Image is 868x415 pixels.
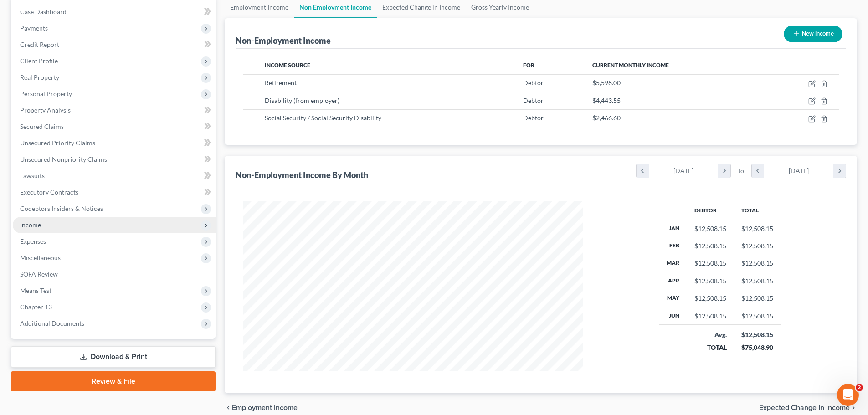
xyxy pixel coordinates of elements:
[11,346,216,368] a: Download & Print
[20,123,64,130] span: Secured Claims
[236,169,368,180] div: Non-Employment Income By Month
[13,168,216,184] a: Lawsuits
[225,404,298,411] button: chevron_left Employment Income
[649,164,719,178] div: [DATE]
[20,221,41,229] span: Income
[592,79,621,87] span: $5,598.00
[523,97,544,104] span: Debtor
[734,237,781,255] td: $12,508.15
[659,272,687,290] th: Apr
[694,294,726,303] div: $12,508.15
[741,330,774,339] div: $12,508.15
[20,254,61,261] span: Miscellaneous
[13,102,216,118] a: Property Analysis
[20,319,84,327] span: Additional Documents
[13,135,216,151] a: Unsecured Priority Claims
[784,26,842,42] button: New Income
[694,259,726,268] div: $12,508.15
[592,114,621,122] span: $2,466.60
[20,270,58,278] span: SOFA Review
[718,164,730,178] i: chevron_right
[13,266,216,282] a: SOFA Review
[523,79,544,87] span: Debtor
[734,307,781,325] td: $12,508.15
[833,164,846,178] i: chevron_right
[694,224,726,233] div: $12,508.15
[20,155,107,163] span: Unsecured Nonpriority Claims
[20,205,103,212] span: Codebtors Insiders & Notices
[523,114,544,122] span: Debtor
[20,57,58,65] span: Client Profile
[734,201,781,220] th: Total
[741,343,774,352] div: $75,048.90
[265,97,339,104] span: Disability (from employer)
[523,61,534,68] span: For
[856,384,863,391] span: 2
[20,303,52,311] span: Chapter 13
[232,404,298,411] span: Employment Income
[225,404,232,411] i: chevron_left
[20,73,59,81] span: Real Property
[659,255,687,272] th: Mar
[20,237,46,245] span: Expenses
[694,312,726,321] div: $12,508.15
[659,307,687,325] th: Jun
[265,61,310,68] span: Income Source
[11,371,216,391] a: Review & File
[694,241,726,251] div: $12,508.15
[20,41,59,48] span: Credit Report
[659,290,687,307] th: May
[20,188,78,196] span: Executory Contracts
[592,61,669,68] span: Current Monthly Income
[20,172,45,179] span: Lawsuits
[20,106,71,114] span: Property Analysis
[265,79,297,87] span: Retirement
[265,114,381,122] span: Social Security / Social Security Disability
[734,290,781,307] td: $12,508.15
[20,90,72,97] span: Personal Property
[637,164,649,178] i: chevron_left
[236,35,331,46] div: Non-Employment Income
[20,287,51,294] span: Means Test
[13,151,216,168] a: Unsecured Nonpriority Claims
[694,343,727,352] div: TOTAL
[13,118,216,135] a: Secured Claims
[764,164,834,178] div: [DATE]
[694,277,726,286] div: $12,508.15
[734,220,781,237] td: $12,508.15
[759,404,850,411] span: Expected Change in Income
[13,4,216,20] a: Case Dashboard
[20,139,95,147] span: Unsecured Priority Claims
[694,330,727,339] div: Avg.
[592,97,621,104] span: $4,443.55
[13,36,216,53] a: Credit Report
[734,272,781,290] td: $12,508.15
[734,255,781,272] td: $12,508.15
[20,24,48,32] span: Payments
[850,404,857,411] i: chevron_right
[759,404,857,411] button: Expected Change in Income chevron_right
[20,8,67,15] span: Case Dashboard
[738,166,744,175] span: to
[687,201,734,220] th: Debtor
[13,184,216,200] a: Executory Contracts
[659,220,687,237] th: Jan
[837,384,859,406] iframe: Intercom live chat
[659,237,687,255] th: Feb
[752,164,764,178] i: chevron_left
